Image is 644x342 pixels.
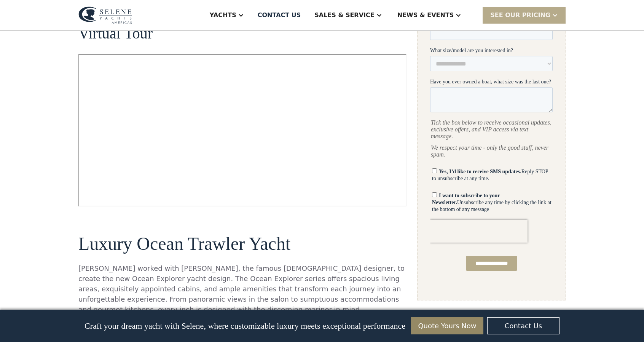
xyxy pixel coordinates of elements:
[487,317,560,334] a: Contact Us
[490,11,550,20] div: SEE Our Pricing
[78,263,406,315] p: [PERSON_NAME] worked with [PERSON_NAME], the famous [DEMOGRAPHIC_DATA] designer, to create the ne...
[314,11,374,20] div: Sales & Service
[78,234,406,254] h2: Luxury Ocean Trawler Yacht
[78,25,406,42] h2: Virtual Tour
[258,11,301,20] div: Contact US
[397,11,454,20] div: News & EVENTS
[210,11,236,20] div: Yachts
[84,321,405,331] p: Craft your dream yacht with Selene, where customizable luxury meets exceptional performance
[411,317,483,334] a: Quote Yours Now
[78,6,132,24] img: logo
[78,54,406,206] iframe: Virtual Tour
[483,7,566,23] div: SEE Our Pricing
